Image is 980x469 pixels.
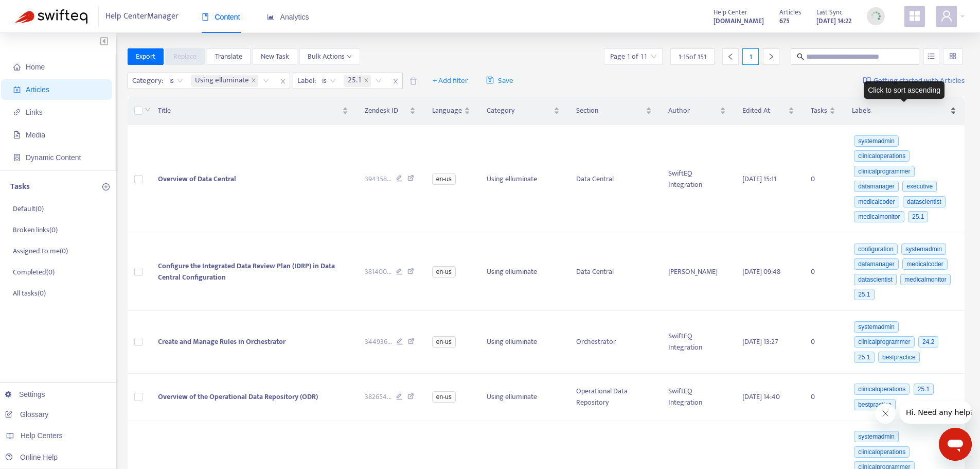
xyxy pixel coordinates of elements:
[939,428,972,461] iframe: Button to launch messaging window
[727,53,734,60] span: left
[13,131,21,138] span: file-image
[10,181,30,193] p: Tasks
[900,274,950,285] span: medicalmonitor
[914,384,934,395] span: 25.1
[13,267,55,277] p: Completed ( 0 )
[714,15,764,27] strong: [DOMAIN_NAME]
[365,105,407,116] span: Zendesk ID
[365,173,391,185] span: 394358 ...
[568,374,660,421] td: Operational Data Repository
[811,105,827,116] span: Tasks
[433,75,468,87] span: + Add filter
[136,51,155,62] span: Export
[158,173,236,185] span: Overview of Data Central
[432,173,456,185] span: en-us
[21,431,63,440] span: Help Centers
[424,97,478,125] th: Language
[797,53,804,60] span: search
[478,374,568,421] td: Using elluminate
[6,7,74,15] span: Hi. Need any help?
[901,244,946,255] span: systemadmin
[854,135,899,147] span: systemadmin
[432,336,456,348] span: en-us
[202,13,240,21] span: Content
[734,97,803,125] th: Edited At
[742,105,786,116] span: Edited At
[568,233,660,311] td: Data Central
[854,211,904,222] span: medicalmonitor
[908,211,928,222] span: 25.1
[874,75,965,87] span: Getting started with Articles
[854,431,899,442] span: systemadmin
[875,403,896,424] iframe: Close message
[478,73,521,89] button: saveSave
[660,374,734,421] td: SwiftEQ Integration
[344,75,371,87] span: 25.1
[878,352,920,363] span: bestpractice
[863,73,965,89] a: Getting started with Articles
[854,336,914,348] span: clinicalprogrammer
[803,125,844,233] td: 0
[425,73,476,89] button: + Add filter
[928,53,935,60] span: unordered-list
[432,105,462,116] span: Language
[568,125,660,233] td: Data Central
[13,154,21,161] span: container
[854,321,899,333] span: systemadmin
[13,109,21,116] span: link
[854,289,874,300] span: 25.1
[322,73,336,89] span: is
[432,391,456,403] span: en-us
[679,51,706,62] span: 1 - 15 of 151
[816,7,843,18] span: Last Sync
[869,10,882,23] img: sync_loading.0b5143dde30e3a21642e.gif
[902,181,937,192] span: executive
[299,48,360,65] button: Bulk Actionsdown
[308,51,352,62] span: Bulk Actions
[26,131,45,139] span: Media
[13,203,44,214] p: Default ( 0 )
[348,75,362,87] span: 25.1
[365,391,391,403] span: 382654 ...
[5,453,58,461] a: Online Help
[714,7,747,18] span: Help Center
[261,51,289,62] span: New Task
[26,153,81,162] span: Dynamic Content
[158,391,318,403] span: Overview of the Operational Data Repository (ODR)
[742,336,778,348] span: [DATE] 13:27
[900,401,972,424] iframe: Message from company
[389,75,402,88] span: close
[13,63,21,71] span: home
[854,150,910,162] span: clinicaloperations
[803,97,844,125] th: Tasks
[918,336,938,348] span: 24.2
[660,97,734,125] th: Author
[668,105,718,116] span: Author
[478,97,568,125] th: Category
[195,75,249,87] span: Using elluminate
[5,410,48,419] a: Glossary
[364,78,369,84] span: close
[365,266,391,277] span: 381400 ...
[267,13,309,21] span: Analytics
[768,53,775,60] span: right
[660,125,734,233] td: SwiftEQ Integration
[105,7,179,26] span: Help Center Manager
[742,48,759,65] div: 1
[409,77,417,85] span: delete
[478,311,568,374] td: Using elluminate
[158,260,335,283] span: Configure the Integrated Data Review Plan (IDRP) in Data Central Configuration
[803,311,844,374] td: 0
[854,244,898,255] span: configuration
[145,107,151,113] span: down
[854,274,897,285] span: datascientist
[128,73,165,89] span: Category :
[13,288,46,299] p: All tasks ( 0 )
[5,390,45,398] a: Settings
[13,246,68,256] p: Assigned to me ( 0 )
[26,63,45,71] span: Home
[150,97,357,125] th: Title
[854,258,899,270] span: datamanager
[864,81,945,99] div: Click to sort ascending
[276,75,290,88] span: close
